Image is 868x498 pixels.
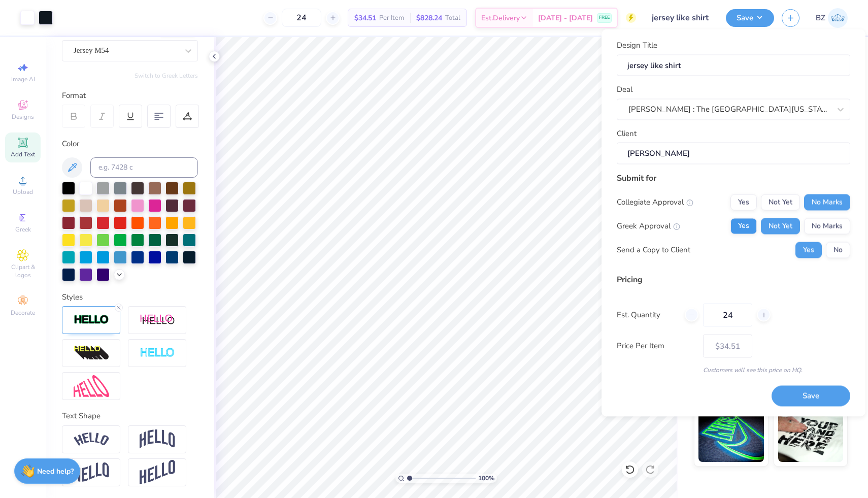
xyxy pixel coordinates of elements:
div: Greek Approval [617,220,680,232]
button: Not Yet [761,194,800,210]
button: No Marks [804,218,850,234]
img: Shadow [140,314,175,326]
span: Total [445,13,460,23]
span: $828.24 [416,13,442,23]
label: Client [617,127,637,139]
label: Price Per Item [617,340,695,352]
input: – – [703,303,752,326]
img: Free Distort [74,375,109,397]
span: Upload [13,188,33,196]
button: Switch to Greek Letters [135,72,198,80]
span: FREE [599,14,610,21]
button: Not Yet [761,218,800,234]
div: Color [62,138,198,150]
span: Greek [15,225,31,234]
div: Format [62,90,199,102]
input: – – [282,9,321,27]
span: Designs [12,113,34,121]
div: Text Shape [62,410,198,422]
div: Pricing [617,273,850,285]
img: Negative Space [140,347,175,359]
span: Clipart & logos [5,263,41,279]
input: Untitled Design [644,8,718,28]
img: Bella Zollo [828,8,848,28]
label: Est. Quantity [617,309,677,321]
div: Submit for [617,172,850,184]
button: Yes [795,242,822,258]
span: Decorate [11,309,35,317]
div: Send a Copy to Client [617,244,690,256]
a: BZ [816,8,848,28]
div: Styles [62,291,198,303]
img: Glow in the Dark Ink [698,411,764,462]
label: Design Title [617,40,657,51]
span: [DATE] - [DATE] [538,13,593,23]
button: Save [726,9,774,27]
button: Yes [730,194,757,210]
img: 3d Illusion [74,345,109,361]
span: $34.51 [354,13,376,23]
img: Flag [74,462,109,482]
img: Arch [140,429,175,449]
input: e.g. 7428 c [90,157,198,178]
img: Arc [74,433,109,446]
button: Yes [730,218,757,234]
label: Deal [617,84,632,95]
span: Est. Delivery [481,13,520,23]
span: Per Item [379,13,404,23]
span: Add Text [11,150,35,158]
span: Image AI [11,75,35,83]
span: BZ [816,12,825,24]
span: 100 % [478,474,494,483]
img: Water based Ink [778,411,844,462]
img: Stroke [74,314,109,326]
strong: Need help? [37,467,74,476]
div: Collegiate Approval [617,196,693,208]
input: e.g. Ethan Linker [617,143,850,164]
button: No Marks [804,194,850,210]
div: Customers will see this price on HQ. [617,365,850,374]
img: Rise [140,460,175,485]
button: Save [772,386,850,407]
button: No [826,242,850,258]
